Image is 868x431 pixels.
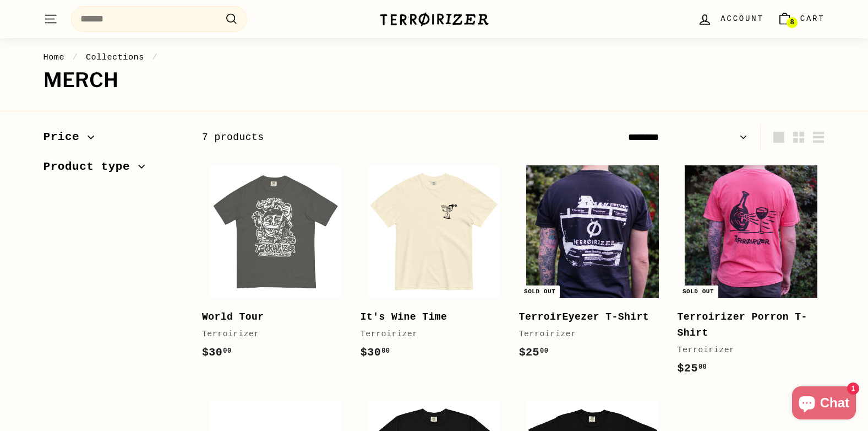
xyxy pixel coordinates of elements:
span: $25 [519,346,549,359]
a: Cart [771,3,832,35]
span: / [150,52,161,62]
span: Product type [43,158,139,176]
div: Sold out [520,285,560,298]
button: Price [43,125,184,155]
div: Terroirizer [678,344,814,357]
a: Home [43,52,65,62]
b: World Tour [202,311,264,322]
h1: Merch [43,69,825,91]
b: TerroirEyezer T-Shirt [519,311,649,322]
span: Price [43,128,88,147]
span: 8 [790,19,794,26]
b: Terroirizer Porron T-Shirt [678,311,807,338]
a: Sold out TerroirEyezer T-Shirt Terroirizer [519,158,667,373]
a: Collections [86,52,144,62]
div: Terroirizer [361,328,497,341]
sup: 00 [698,363,707,371]
span: $30 [361,346,390,359]
div: Terroirizer [519,328,656,341]
sup: 00 [223,347,231,355]
span: / [70,52,81,62]
div: Terroirizer [202,328,339,341]
span: Account [720,13,763,25]
sup: 00 [540,347,548,355]
a: It's Wine Time Terroirizer [361,158,508,373]
sup: 00 [381,347,390,355]
span: Cart [800,13,825,25]
a: Sold out Terroirizer Porron T-Shirt Terroirizer [678,158,825,389]
button: Product type [43,155,184,185]
inbox-online-store-chat: Shopify online store chat [789,386,859,422]
div: 7 products [202,130,514,146]
span: $30 [202,346,232,359]
b: It's Wine Time [361,311,447,322]
div: Sold out [678,285,718,298]
span: $25 [678,362,707,375]
a: Account [691,3,770,35]
a: World Tour Terroirizer [202,158,350,373]
nav: breadcrumbs [43,51,825,64]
